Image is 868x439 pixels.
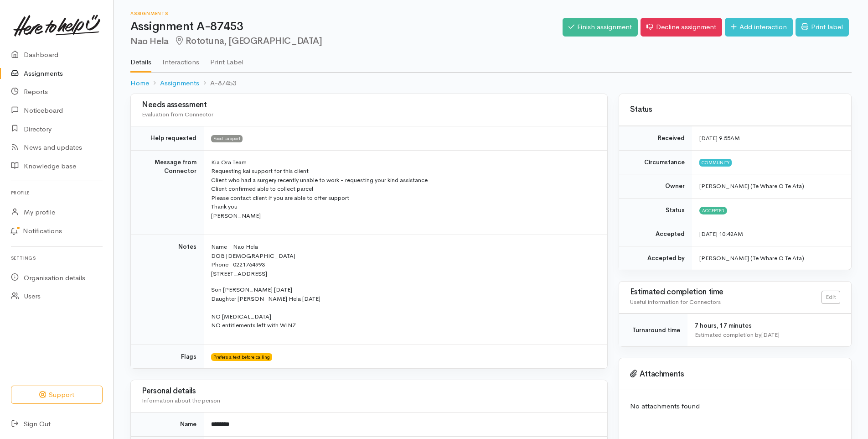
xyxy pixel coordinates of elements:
a: Decline assignment [641,18,722,37]
li: A-87453 [199,78,236,89]
a: Interactions [162,46,199,72]
td: Accepted [619,222,692,246]
a: Details [130,46,151,73]
td: Owner [619,174,692,199]
a: Assignments [160,78,199,89]
a: Home [130,78,149,89]
nav: breadcrumb [130,73,852,94]
p: Kia Ora Team Requesting kai support for this client Client who had a surgery recently unable to w... [211,158,596,220]
td: [PERSON_NAME] (Te Whare O Te Ata) [692,246,851,270]
a: Edit [821,291,840,304]
td: Help requested [131,126,204,151]
td: Accepted by [619,246,692,270]
h6: Assignments [130,11,563,16]
span: Community [699,159,732,166]
td: Status [619,198,692,222]
td: Name [131,413,204,437]
h6: Settings [11,252,103,264]
h6: Profile [11,187,103,199]
td: Message from Connector [131,150,204,235]
h3: Status [630,105,840,114]
h3: Estimated completion time [630,288,821,297]
h3: Needs assessment [142,101,596,110]
td: Flags [131,345,204,368]
h3: Personal details [142,387,596,396]
h1: Assignment A-87453 [130,20,563,33]
h2: Nao Hela [130,36,563,47]
span: Rototuna, [GEOGRAPHIC_DATA] [174,35,322,47]
p: Name Nao Hela DOB [DEMOGRAPHIC_DATA] Phone 0221764993 [STREET_ADDRESS] [211,242,596,278]
p: Son [PERSON_NAME] [DATE] Daughter [PERSON_NAME] Hela [DATE] NO [MEDICAL_DATA] NO entitlements lef... [211,285,596,330]
span: [PERSON_NAME] (Te Whare O Te Ata) [699,182,804,190]
time: [DATE] [761,331,780,339]
span: 7 hours, 17 minutes [695,322,752,329]
span: Food support [211,135,243,142]
a: Finish assignment [563,18,638,37]
td: Circumstance [619,150,692,174]
span: Useful information for Connectors [630,298,721,306]
p: No attachments found [630,401,840,412]
span: Accepted [699,207,727,214]
a: Add interaction [725,18,793,37]
time: [DATE] 9:55AM [699,134,740,142]
a: Print label [796,18,849,37]
button: Support [11,386,103,404]
span: Information about the person [142,397,220,404]
span: Prefers a text before calling [211,353,272,361]
span: Evaluation from Connector [142,110,213,118]
td: Notes [131,235,204,345]
td: Turnaround time [619,314,687,347]
a: Print Label [210,46,243,72]
div: Estimated completion by [695,330,840,340]
time: [DATE] 10:42AM [699,230,743,238]
td: Received [619,126,692,151]
h3: Attachments [630,370,840,379]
